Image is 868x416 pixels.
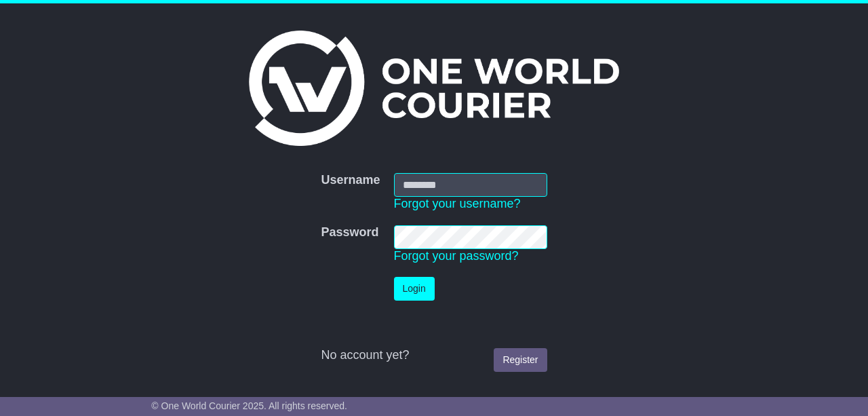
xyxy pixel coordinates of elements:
a: Forgot your username? [394,197,521,210]
img: One World [249,31,619,146]
button: Login [394,277,435,301]
div: No account yet? [321,348,547,363]
label: Password [321,225,378,240]
a: Forgot your password? [394,249,519,263]
label: Username [321,173,380,188]
a: Register [494,348,547,372]
span: © One World Courier 2025. All rights reserved. [151,400,347,411]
